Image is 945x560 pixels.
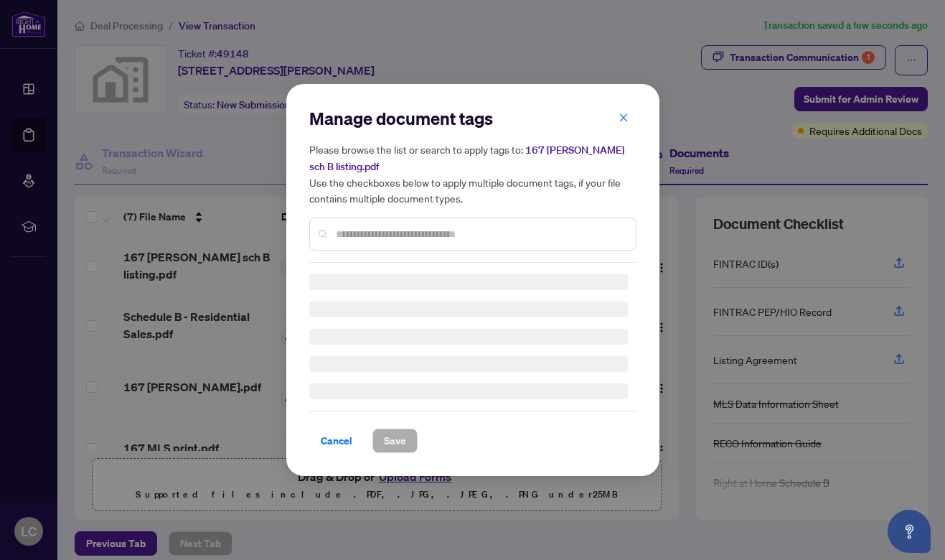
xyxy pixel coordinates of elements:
h2: Manage document tags [309,107,636,130]
span: close [619,113,629,123]
button: Cancel [309,429,364,453]
span: Cancel [321,429,352,452]
h5: Please browse the list or search to apply tags to: Use the checkboxes below to apply multiple doc... [309,141,636,206]
button: Save [372,429,418,453]
button: Open asap [888,510,931,553]
span: 167 [PERSON_NAME] sch B listing.pdf [309,144,624,173]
